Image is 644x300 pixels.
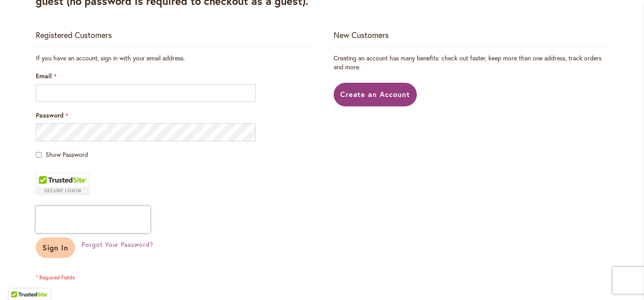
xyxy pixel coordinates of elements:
p: Creating an account has many benefits: check out faster, keep more than one address, track orders... [334,54,608,72]
div: TrustedSite Certified [36,173,89,195]
strong: Registered Customers [36,30,112,40]
a: Forgot Your Password? [82,240,153,249]
span: Email [36,72,52,80]
button: Sign In [36,237,75,258]
div: If you have an account, sign in with your email address. [36,54,310,63]
span: Forgot Your Password? [82,240,153,249]
iframe: reCAPTCHA [36,206,150,233]
iframe: Launch Accessibility Center [7,268,32,293]
strong: New Customers [334,30,389,40]
a: Create an Account [334,83,417,106]
span: Create an Account [340,89,411,99]
span: Password [36,111,64,119]
span: Show Password [46,150,88,159]
span: Sign In [42,243,68,252]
